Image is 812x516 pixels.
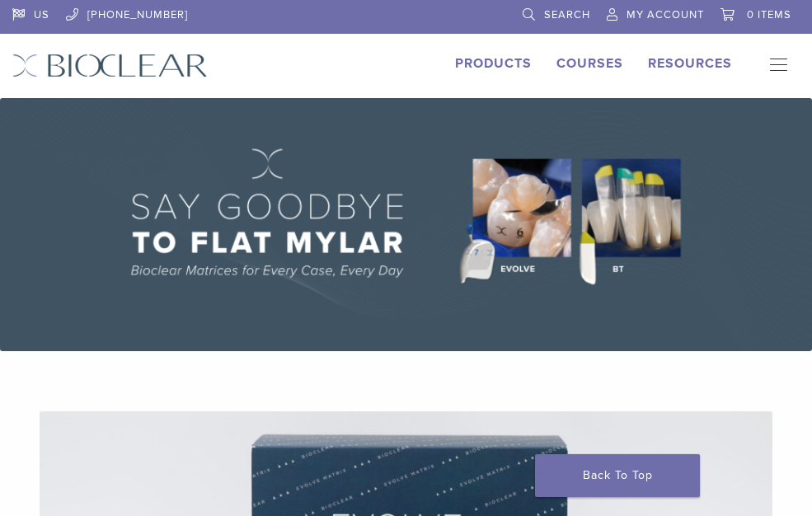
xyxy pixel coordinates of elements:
a: Resources [648,55,732,72]
span: My Account [627,8,704,21]
a: Back To Top [535,454,700,497]
img: Bioclear [12,54,208,77]
nav: Primary Navigation [757,54,800,78]
span: 0 items [747,8,791,21]
a: Products [455,55,532,72]
span: Search [544,8,590,21]
a: Courses [556,55,623,72]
